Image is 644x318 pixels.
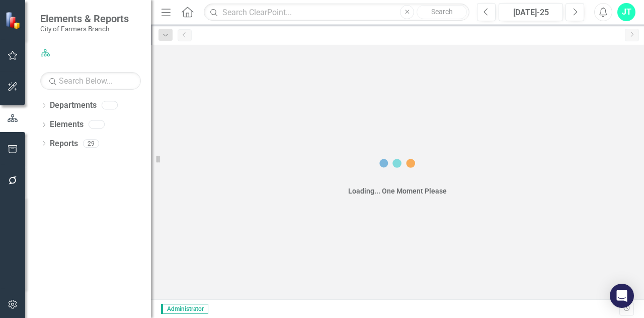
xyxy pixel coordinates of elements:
small: City of Farmers Branch [40,25,129,33]
input: Search ClearPoint... [204,4,469,21]
a: Reports [50,138,78,150]
a: Elements [50,119,84,131]
div: Loading... One Moment Please [348,186,447,196]
span: Search [431,8,453,16]
a: Departments [50,100,97,111]
div: [DATE]-25 [502,7,559,19]
img: ClearPoint Strategy [5,11,23,29]
button: [DATE]-25 [499,3,563,21]
span: Elements & Reports [40,13,129,25]
span: Administrator [161,304,208,314]
div: 29 [83,139,99,148]
button: Search [417,5,467,19]
button: JT [617,3,635,21]
input: Search Below... [40,72,141,90]
div: Open Intercom Messenger [610,284,634,308]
